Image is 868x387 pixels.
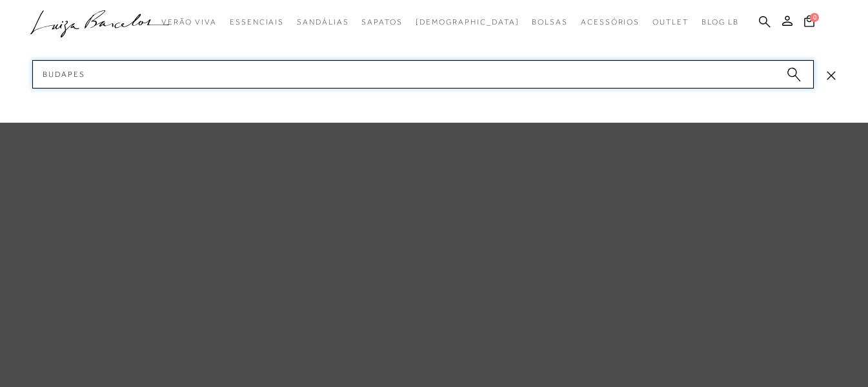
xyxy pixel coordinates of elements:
[416,17,520,26] span: [DEMOGRAPHIC_DATA]
[810,13,819,22] span: 0
[230,10,284,34] a: categoryNavScreenReaderText
[652,10,689,34] a: categoryNavScreenReaderText
[532,17,568,26] span: Bolsas
[161,10,217,34] a: categoryNavScreenReaderText
[581,10,640,34] a: categoryNavScreenReaderText
[230,17,284,26] span: Essenciais
[701,10,739,34] a: BLOG LB
[652,17,689,26] span: Outlet
[701,17,739,26] span: BLOG LB
[297,17,348,26] span: Sandálias
[416,10,520,34] a: noSubCategoriesText
[297,10,348,34] a: categoryNavScreenReaderText
[161,17,217,26] span: Verão Viva
[532,10,568,34] a: categoryNavScreenReaderText
[581,17,640,26] span: Acessórios
[361,17,402,26] span: Sapatos
[32,60,814,89] input: Buscar.
[800,14,818,32] button: 0
[361,10,402,34] a: categoryNavScreenReaderText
